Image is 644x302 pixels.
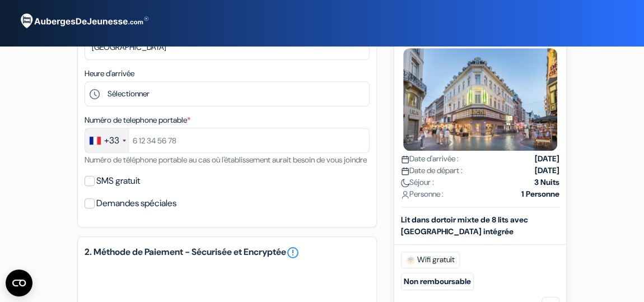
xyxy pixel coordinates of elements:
[401,164,463,176] span: Date de départ :
[401,272,474,290] small: Non remboursable
[401,155,409,163] img: calendar.svg
[401,251,460,268] span: Wifi gratuit
[521,188,559,199] strong: 1 Personne
[85,155,367,165] small: Numéro de téléphone portable au cas où l'établissement aurait besoin de vous joindre
[401,190,409,198] img: user_icon.svg
[535,152,559,164] strong: [DATE]
[401,152,459,164] span: Date d'arrivée :
[85,114,190,126] label: Numéro de telephone portable
[13,6,153,36] img: AubergesDeJeunesse.com
[401,188,444,199] span: Personne :
[6,270,32,296] button: CMP-Widget öffnen
[401,178,409,187] img: moon.svg
[401,166,409,175] img: calendar.svg
[401,176,434,188] span: Séjour :
[85,68,134,80] label: Heure d'arrivée
[286,246,300,259] a: error_outline
[534,176,559,188] strong: 3 Nuits
[96,196,176,211] label: Demandes spéciales
[406,255,415,264] img: free_wifi.svg
[104,134,119,147] div: +33
[96,173,140,189] label: SMS gratuit
[85,128,370,153] input: 6 12 34 56 78
[401,214,528,236] b: Lit dans dortoir mixte de 8 lits avec [GEOGRAPHIC_DATA] intégrée
[535,164,559,176] strong: [DATE]
[85,246,370,259] h5: 2. Méthode de Paiement - Sécurisée et Encryptée
[85,128,129,152] div: France: +33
